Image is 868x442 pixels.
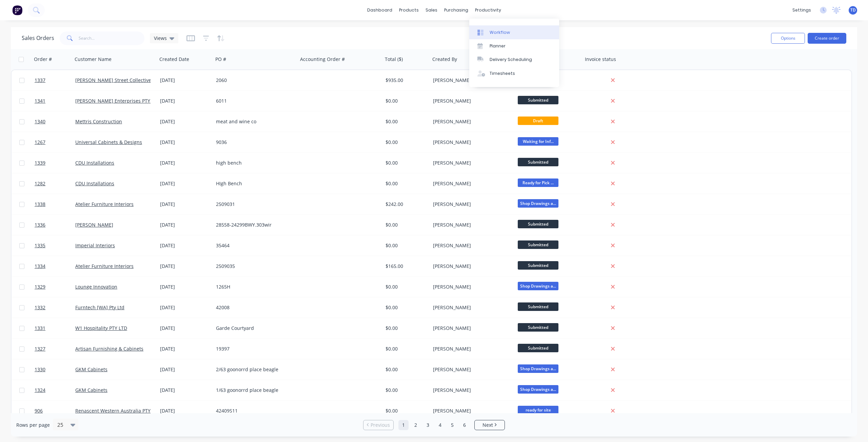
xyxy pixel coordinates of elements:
[160,77,211,84] div: [DATE]
[34,56,52,63] div: Order #
[433,304,508,311] div: [PERSON_NAME]
[518,96,558,104] span: Submitted
[472,5,505,15] div: productivity
[585,56,616,63] div: Invoice status
[518,344,558,352] span: Submitted
[518,240,558,249] span: Submitted
[35,304,45,311] span: 1332
[35,407,43,414] span: 906
[360,420,508,430] ul: Pagination
[16,422,50,428] span: Rows per page
[160,366,211,373] div: [DATE]
[300,56,345,63] div: Accounting Order #
[75,56,112,63] div: Customer Name
[216,139,291,146] div: 9036
[35,139,45,146] span: 1267
[75,283,117,290] a: Lounge Innovation
[808,33,846,44] button: Create order
[75,98,160,104] a: [PERSON_NAME] Enterprises PTY LTD
[433,98,508,104] div: [PERSON_NAME]
[518,137,558,146] span: Waiting for Inf...
[35,160,45,166] span: 1339
[433,77,508,84] div: [PERSON_NAME]
[75,366,107,373] a: GKM Cabinets
[386,242,426,249] div: $0.00
[216,242,291,249] div: 35464
[35,91,75,111] a: 1341
[386,407,426,414] div: $0.00
[154,35,167,42] span: Views
[386,304,426,311] div: $0.00
[35,180,45,187] span: 1282
[160,222,211,228] div: [DATE]
[433,139,508,146] div: [PERSON_NAME]
[469,53,559,66] a: Delivery Scheduling
[35,118,45,125] span: 1340
[35,132,75,152] a: 1267
[386,222,426,228] div: $0.00
[160,325,211,332] div: [DATE]
[386,283,426,290] div: $0.00
[850,7,856,13] span: TD
[385,56,403,63] div: Total ($)
[433,263,508,270] div: [PERSON_NAME]
[35,297,75,318] a: 1332
[35,256,75,276] a: 1334
[518,220,558,228] span: Submitted
[490,43,506,49] div: Planner
[435,420,445,430] a: Page 4
[35,194,75,214] a: 1338
[160,139,211,146] div: [DATE]
[386,98,426,104] div: $0.00
[35,77,45,84] span: 1337
[433,242,508,249] div: [PERSON_NAME]
[216,98,291,104] div: 6011
[216,118,291,125] div: meat and wine co
[75,325,127,331] a: W1 Hospitality PTY LTD
[411,420,421,430] a: Page 2
[75,180,114,187] a: CDU Installations
[518,282,558,290] span: Shop Drawings a...
[216,345,291,352] div: 19397
[433,180,508,187] div: [PERSON_NAME]
[216,407,291,414] div: 42409S11
[35,345,45,352] span: 1327
[216,201,291,208] div: 2509031
[160,263,211,270] div: [DATE]
[75,407,160,414] a: Renascent Western Australia PTY LTD
[518,302,558,311] span: Submitted
[35,242,45,249] span: 1335
[386,160,426,166] div: $0.00
[422,5,441,15] div: sales
[386,263,426,270] div: $165.00
[75,118,122,125] a: Mettris Construction
[35,98,45,104] span: 1341
[160,387,211,394] div: [DATE]
[35,173,75,194] a: 1282
[216,180,291,187] div: HIgh Bench
[518,385,558,394] span: Shop Drawings a...
[490,57,532,63] div: Delivery Scheduling
[386,325,426,332] div: $0.00
[433,283,508,290] div: [PERSON_NAME]
[160,304,211,311] div: [DATE]
[35,153,75,173] a: 1339
[371,422,390,428] span: Previous
[364,5,396,15] a: dashboard
[35,359,75,380] a: 1330
[75,242,115,249] a: Imperial Interiors
[386,180,426,187] div: $0.00
[771,33,805,44] button: Options
[518,199,558,208] span: Shop Drawings a...
[518,178,558,187] span: Ready for Pick ...
[490,29,510,36] div: Workflow
[35,235,75,256] a: 1335
[363,422,393,428] a: Previous page
[216,304,291,311] div: 42008
[433,325,508,332] div: [PERSON_NAME]
[216,325,291,332] div: Garde Courtyard
[35,277,75,297] a: 1329
[386,118,426,125] div: $0.00
[433,160,508,166] div: [PERSON_NAME]
[35,263,45,270] span: 1334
